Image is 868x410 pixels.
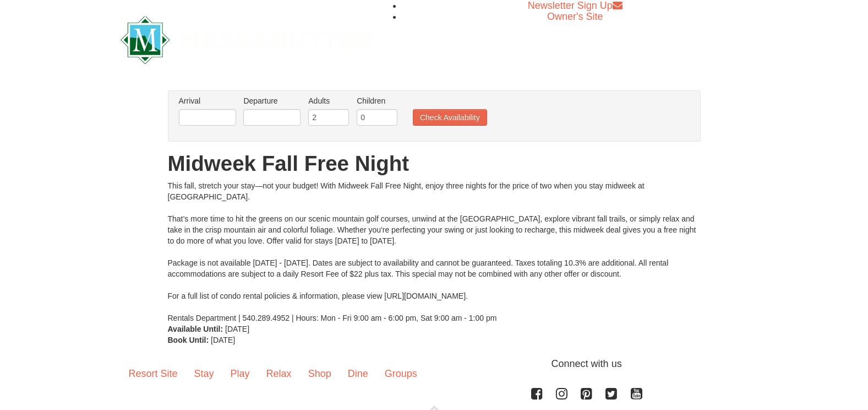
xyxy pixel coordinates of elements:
a: Owner's Site [547,11,603,22]
a: Resort Site [121,357,186,391]
button: Check Availability [413,109,487,126]
label: Departure [243,95,301,106]
h1: Midweek Fall Free Night [168,153,701,175]
strong: Available Until: [168,325,223,333]
img: Massanutten Resort Logo [121,16,373,64]
span: [DATE] [211,336,235,344]
a: Stay [186,357,222,391]
label: Arrival [179,95,236,106]
a: Massanutten Resort [121,25,373,51]
div: This fall, stretch your stay—not your budget! With Midweek Fall Free Night, enjoy three nights fo... [168,180,701,323]
label: Children [357,95,397,106]
a: Relax [258,357,300,391]
a: Dine [340,357,376,391]
a: Play [222,357,258,391]
strong: Book Until: [168,336,209,344]
a: Shop [300,357,340,391]
a: Groups [376,357,425,391]
label: Adults [308,95,349,106]
p: Connect with us [121,357,748,371]
span: [DATE] [225,325,249,333]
